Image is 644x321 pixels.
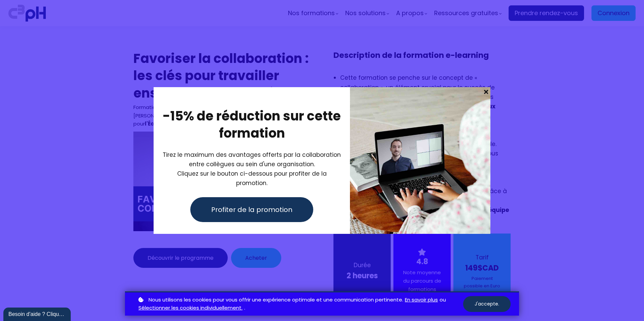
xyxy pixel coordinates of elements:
button: J'accepte. [463,296,511,312]
div: Cliquez sur le bouton ci-dessous pour profiter de la promotion. [162,150,342,188]
iframe: chat widget [3,306,72,321]
span: Profiter de la promotion [211,205,292,215]
a: En savoir plus [405,296,438,304]
button: Profiter de la promotion [190,197,313,222]
span: Tirez le maximum des avantages offerts par la collaboration entre collègues au sein d'une organis... [163,151,341,168]
h2: -15% de réduction sur cette formation [162,107,342,142]
span: Nous utilisons les cookies pour vous offrir une expérience optimale et une communication pertinente. [149,296,403,304]
a: Sélectionner les cookies individuellement. [138,304,243,312]
p: ou . [137,296,463,313]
